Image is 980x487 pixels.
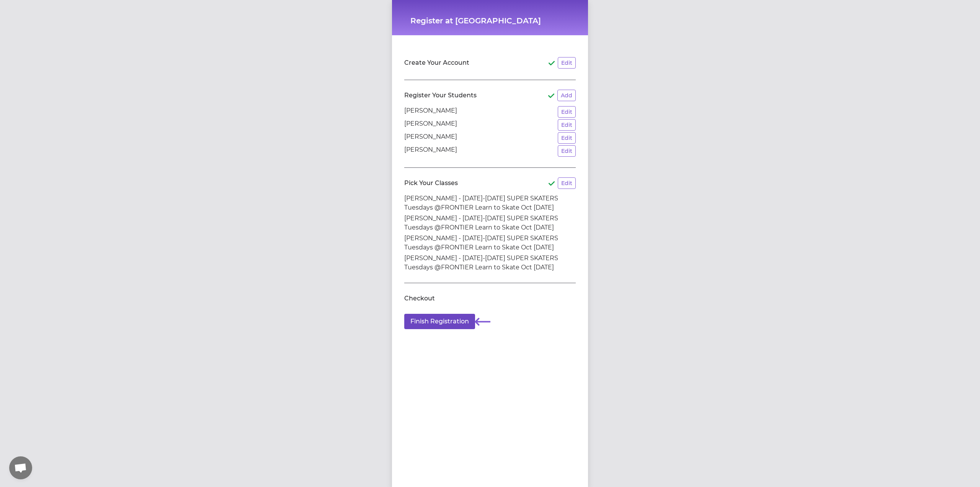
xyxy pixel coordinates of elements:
[404,106,457,118] p: [PERSON_NAME]
[558,177,576,189] button: Edit
[404,145,457,157] p: [PERSON_NAME]
[9,456,32,479] div: Open chat
[404,254,576,272] li: [PERSON_NAME] - [DATE]-[DATE] SUPER SKATERS Tuesdays @FRONTIER Learn to Skate Oct [DATE]
[404,214,576,232] li: [PERSON_NAME] - [DATE]-[DATE] SUPER SKATERS Tuesdays @FRONTIER Learn to Skate Oct [DATE]
[404,91,477,100] h2: Register Your Students
[404,132,457,144] p: [PERSON_NAME]
[404,294,435,303] h2: Checkout
[558,106,576,118] button: Edit
[558,145,576,157] button: Edit
[558,57,576,69] button: Edit
[410,15,570,26] h1: Register at [GEOGRAPHIC_DATA]
[404,234,576,252] li: [PERSON_NAME] - [DATE]-[DATE] SUPER SKATERS Tuesdays @FRONTIER Learn to Skate Oct [DATE]
[404,179,458,188] h2: Pick Your Classes
[404,58,469,67] h2: Create Your Account
[557,90,576,101] button: Add
[558,119,576,131] button: Edit
[404,119,457,131] p: [PERSON_NAME]
[404,194,576,212] li: [PERSON_NAME] - [DATE]-[DATE] SUPER SKATERS Tuesdays @FRONTIER Learn to Skate Oct [DATE]
[404,314,475,329] button: Finish Registration
[558,132,576,144] button: Edit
